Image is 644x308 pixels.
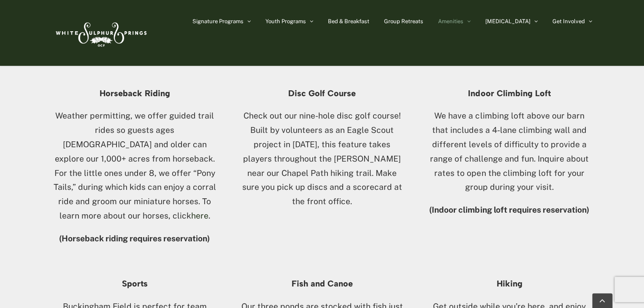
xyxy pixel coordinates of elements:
[426,89,592,98] h4: Indoor Climbing Loft
[485,19,530,24] span: [MEDICAL_DATA]
[426,279,592,288] h4: Hiking
[438,19,463,24] span: Amenities
[52,13,149,53] img: White Sulphur Springs Logo
[239,279,405,288] h4: Fish and Canoe
[52,109,218,223] p: Weather permitting, we offer guided trail rides so guests ages [DEMOGRAPHIC_DATA] and older can e...
[429,205,589,214] strong: (Indoor climbing loft requires reservation)
[384,19,423,24] span: Group Retreats
[52,279,218,288] h4: Sports
[59,234,210,243] strong: (Horseback riding requires reservation)
[328,19,369,24] span: Bed & Breakfast
[52,89,218,98] h4: Horseback Riding
[265,19,306,24] span: Youth Programs
[192,19,244,24] span: Signature Programs
[552,19,585,24] span: Get Involved
[239,109,405,209] p: Check out our nine-hole disc golf course! Built by volunteers as an Eagle Scout project in [DATE]...
[191,211,208,220] a: here
[426,109,592,195] p: We have a climbing loft above our barn that includes a 4-lane climbing wall and different levels ...
[239,89,405,98] h4: Disc Golf Course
